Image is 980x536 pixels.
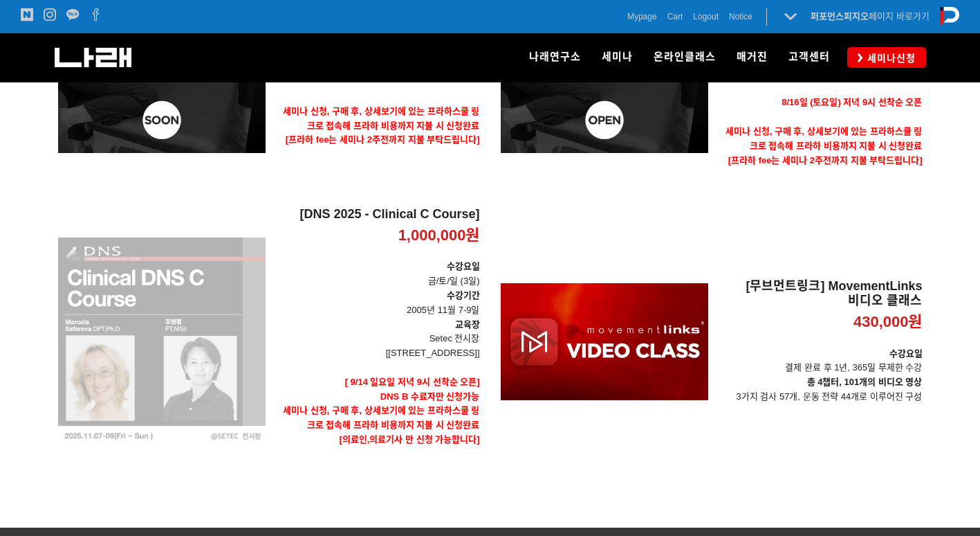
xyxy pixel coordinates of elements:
[863,51,916,65] span: 세미나신청
[529,51,581,63] span: 나래연구소
[286,134,480,145] span: [프라하 fee는 세미나 2주전까지 지불 부탁드립니다]
[726,33,778,82] a: 매거진
[728,155,923,166] span: [프라하 fee는 세미나 2주전까지 지불 부탁드립니다]
[447,261,480,271] strong: 수강요일
[643,33,726,82] a: 온라인클래스
[602,51,633,63] span: 세미나
[807,377,923,387] strong: 총 4챕터, 101개의 비디오 영상
[276,332,480,346] p: Setec 전시장
[276,207,480,476] a: [DNS 2025 - Clinical C Course] 1,000,000원 수강요일금/토/일 (3일)수강기간 2005년 11월 7-9일교육장Setec 전시장[[STREET_A...
[693,10,719,24] a: Logout
[847,47,926,67] a: 세미나신청
[345,377,480,387] strong: [ 9/14 일요일 저녁 9시 선착순 오픈]
[398,226,480,246] p: 1,000,000원
[725,126,923,151] strong: 세미나 신청, 구매 후, 상세보기에 있는 프라하스쿨 링크로 접속해 프라하 비용까지 지불 시 신청완료
[276,260,480,289] p: 금/토/일 (3일)
[283,106,480,131] strong: 세미나 신청, 구매 후, 상세보기에 있는 프라하스쿨 링크로 접속해 프라하 비용까지 지불 시 신청완료
[380,391,480,402] strong: DNS B 수료자만 신청가능
[719,347,923,376] p: 결제 완료 후 1년, 365일 무제한 수강
[719,375,923,404] p: 3가지 검사 57개, 운동 전략 44개로 이루어진 구성
[719,279,923,404] a: [무브먼트링크] MovementLinks 비디오 클래스 430,000원 수강요일결제 완료 후 1년, 365일 무제한 수강총 4챕터, 101개의 비디오 영상3가지 검사 57개,...
[283,405,480,430] strong: 세미나 신청, 구매 후, 상세보기에 있는 프라하스쿨 링크로 접속해 프라하 비용까지 지불 시 신청완료
[729,10,752,24] a: Notice
[276,346,480,361] p: [[STREET_ADDRESS]]
[627,10,657,24] a: Mypage
[778,33,840,82] a: 고객센터
[811,11,930,21] a: 퍼포먼스피지오페이지 바로가기
[276,289,480,318] p: 2005년 11월 7-9일
[788,51,830,63] span: 고객센터
[782,97,922,107] span: 8/16일 (토요일) 저녁 9시 선착순 오픈
[339,434,479,445] strong: [의료인,의료기사 만 신청 가능합니다]
[811,11,869,21] strong: 퍼포먼스피지오
[591,33,643,82] a: 세미나
[737,51,768,63] span: 매거진
[276,207,480,222] h2: [DNS 2025 - Clinical C Course]
[455,319,480,330] strong: 교육장
[519,33,591,82] a: 나래연구소
[654,51,716,63] span: 온라인클래스
[667,10,683,24] a: Cart
[889,348,923,359] strong: 수강요일
[719,279,923,309] h2: [무브먼트링크] MovementLinks 비디오 클래스
[447,290,480,301] strong: 수강기간
[853,312,923,332] p: 430,000원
